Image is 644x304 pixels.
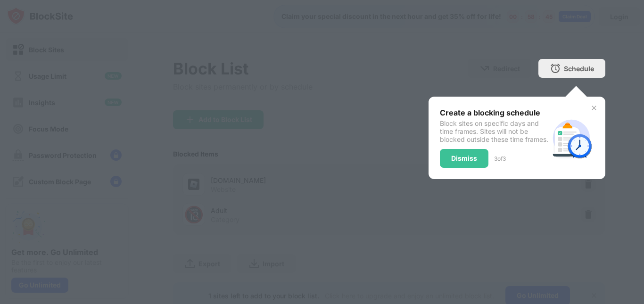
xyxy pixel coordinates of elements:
div: Block sites on specific days and time frames. Sites will not be blocked outside these time frames. [440,119,549,143]
img: schedule.svg [549,115,594,161]
div: 3 of 3 [494,155,506,162]
img: x-button.svg [590,104,598,112]
div: Schedule [564,65,594,73]
div: Dismiss [451,155,477,162]
div: Create a blocking schedule [440,108,549,117]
